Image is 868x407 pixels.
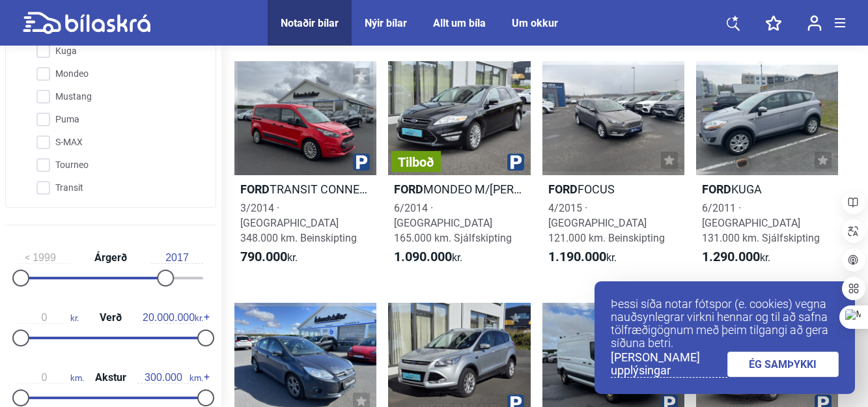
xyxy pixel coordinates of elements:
span: km. [18,372,84,384]
b: 1.090.000 [394,249,452,264]
a: Um okkur [512,17,558,29]
a: [PERSON_NAME] upplýsingar [611,351,727,378]
b: 1.190.000 [548,249,606,264]
h2: TRANSIT CONNECT [234,182,376,197]
a: TilboðFordMONDEO M/[PERSON_NAME]6/2014 · [GEOGRAPHIC_DATA]165.000 km. Sjálfskipting1.090.000kr. [388,61,530,277]
h2: FOCUS [542,182,684,197]
span: Akstur [92,372,130,383]
a: ÉG SAMÞYKKI [727,352,839,377]
span: Árgerð [91,253,130,263]
span: kr. [548,249,617,265]
a: FordKUGA6/2011 · [GEOGRAPHIC_DATA]131.000 km. Sjálfskipting1.290.000kr. [696,61,838,277]
img: parking.png [507,154,524,171]
a: FordFOCUS4/2015 · [GEOGRAPHIC_DATA]121.000 km. Beinskipting1.190.000kr. [542,61,684,277]
b: Ford [548,182,578,196]
a: Notaðir bílar [281,17,339,29]
b: 790.000 [240,249,287,264]
span: kr. [18,312,79,324]
b: Ford [240,182,270,196]
h2: MONDEO M/[PERSON_NAME] [388,182,530,197]
span: 3/2014 · [GEOGRAPHIC_DATA] 348.000 km. Beinskipting [240,202,357,244]
a: FordTRANSIT CONNECT3/2014 · [GEOGRAPHIC_DATA]348.000 km. Beinskipting790.000kr. [234,61,376,277]
span: kr. [394,249,462,265]
span: Tilboð [398,156,434,169]
h2: KUGA [696,182,838,197]
a: Nýir bílar [365,17,407,29]
a: Allt um bíla [433,17,486,29]
b: 1.290.000 [702,249,760,264]
b: Ford [394,182,423,196]
b: Ford [702,182,731,196]
img: user-login.svg [807,15,822,31]
span: 6/2011 · [GEOGRAPHIC_DATA] 131.000 km. Sjálfskipting [702,202,820,244]
span: 4/2015 · [GEOGRAPHIC_DATA] 121.000 km. Beinskipting [548,202,665,244]
span: Verð [96,313,125,323]
img: parking.png [353,154,370,171]
span: 6/2014 · [GEOGRAPHIC_DATA] 165.000 km. Sjálfskipting [394,202,512,244]
p: Þessi síða notar fótspor (e. cookies) vegna nauðsynlegrar virkni hennar og til að safna tölfræðig... [611,298,839,350]
span: kr. [143,312,203,324]
span: kr. [702,249,770,265]
span: km. [137,372,203,384]
span: kr. [240,249,298,265]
